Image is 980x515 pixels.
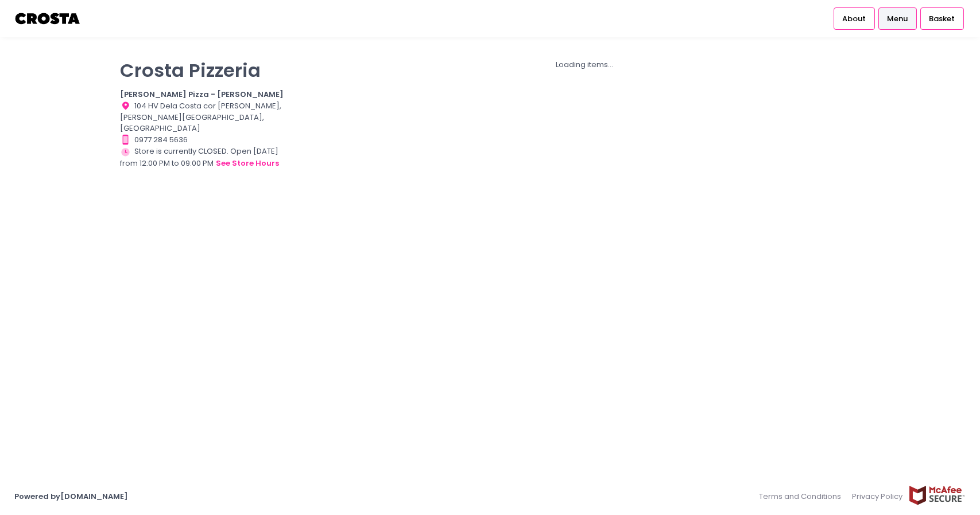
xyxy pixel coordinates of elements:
[14,491,128,502] a: Powered by[DOMAIN_NAME]
[120,146,295,170] div: Store is currently CLOSED. Open [DATE] from 12:00 PM to 09:00 PM
[842,13,866,25] span: About
[14,9,82,29] img: logo
[847,485,909,508] a: Privacy Policy
[929,13,955,25] span: Basket
[120,59,295,81] p: Crosta Pizzeria
[908,485,966,505] img: mcafee-secure
[878,7,917,29] a: Menu
[308,59,860,71] div: Loading items...
[120,100,295,134] div: 104 HV Dela Costa cor [PERSON_NAME], [PERSON_NAME][GEOGRAPHIC_DATA], [GEOGRAPHIC_DATA]
[215,157,280,170] button: see store hours
[120,89,284,100] b: [PERSON_NAME] Pizza - [PERSON_NAME]
[120,134,295,146] div: 0977 284 5636
[834,7,875,29] a: About
[759,485,847,508] a: Terms and Conditions
[887,13,908,25] span: Menu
